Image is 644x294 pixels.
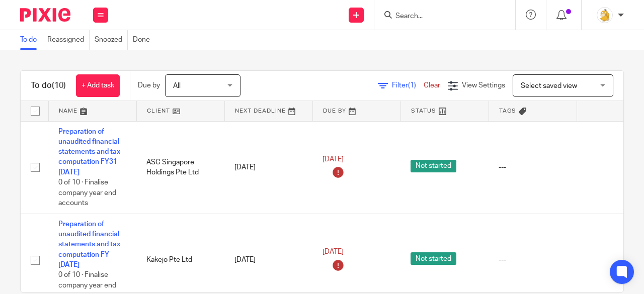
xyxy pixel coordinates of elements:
span: Not started [411,252,456,265]
h1: To do [31,80,66,91]
a: Reassigned [47,30,90,50]
input: Search [394,12,485,21]
span: Not started [411,160,456,172]
a: Clear [424,82,440,89]
span: Tags [499,108,516,114]
div: --- [499,162,567,172]
p: Due by [138,80,160,90]
span: (10) [52,81,66,89]
span: 0 of 10 · Finalise company year end accounts [58,179,116,207]
td: [DATE] [224,121,312,214]
a: Snoozed [95,30,128,50]
span: [DATE] [323,156,344,163]
div: --- [499,255,567,265]
span: (1) [408,82,416,89]
a: Preparation of unaudited financial statements and tax computation FY [DATE] [58,221,120,268]
a: Preparation of unaudited financial statements and tax computation FY31 [DATE] [58,128,120,176]
a: + Add task [76,74,120,97]
a: Done [133,30,155,50]
span: View Settings [462,82,505,89]
span: Select saved view [521,82,577,89]
td: ASC Singapore Holdings Pte Ltd [136,121,224,214]
span: All [173,82,181,89]
img: MicrosoftTeams-image.png [597,7,613,23]
a: To do [20,30,42,50]
img: Pixie [20,8,70,22]
span: Filter [392,82,424,89]
span: [DATE] [323,248,344,255]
